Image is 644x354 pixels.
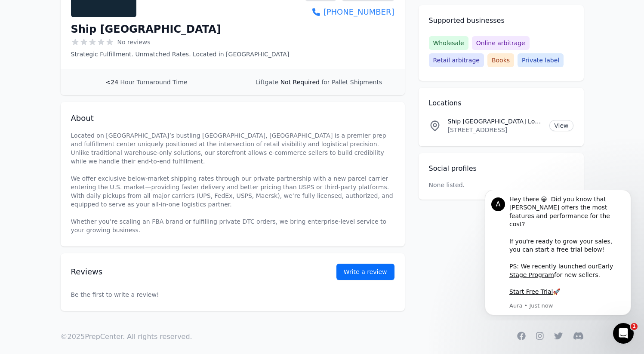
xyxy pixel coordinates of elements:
p: Message from Aura, sent Just now [37,112,153,120]
p: Be the first to write a review! [71,273,394,316]
h2: Supported businesses [429,15,573,26]
iframe: Intercom live chat [613,323,634,344]
p: Strategic Fulfillment. Unmatched Rates. Located in [GEOGRAPHIC_DATA] [71,50,290,58]
span: Retail arbitrage [429,53,484,67]
span: Hour Turnaround Time [120,79,188,86]
a: Write a review [336,264,394,280]
span: No reviews [117,38,151,46]
span: Online arbitrage [472,36,530,50]
div: Profile image for Aura [19,7,33,21]
h2: Locations [429,98,573,108]
iframe: Intercom notifications message [472,190,644,320]
a: [PHONE_NUMBER] [305,6,394,18]
span: <24 [106,79,119,86]
h2: Reviews [71,266,309,278]
span: Wholesale [429,36,468,50]
div: Message content [37,5,153,111]
span: Private label [518,53,564,67]
span: Not Required [280,79,320,86]
span: for Pallet Shipments [321,79,382,86]
p: Ship [GEOGRAPHIC_DATA] Location [448,117,543,126]
p: [STREET_ADDRESS] [448,126,543,134]
span: Books [487,53,514,67]
h1: Ship [GEOGRAPHIC_DATA] [71,22,221,36]
h2: Social profiles [429,163,573,174]
b: 🚀 [81,98,88,105]
span: 1 [631,323,638,330]
a: Start Free Trial [37,98,81,105]
p: None listed. [429,181,465,189]
span: Liftgate [256,79,278,86]
a: View [549,120,573,131]
p: © 2025 PrepCenter. All rights reserved. [61,332,192,342]
h2: About [71,112,394,124]
p: Located on [GEOGRAPHIC_DATA]’s bustling [GEOGRAPHIC_DATA], [GEOGRAPHIC_DATA] is a premier prep an... [71,131,394,234]
div: Hey there 😀 Did you know that [PERSON_NAME] offers the most features and performance for the cost... [37,5,153,106]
